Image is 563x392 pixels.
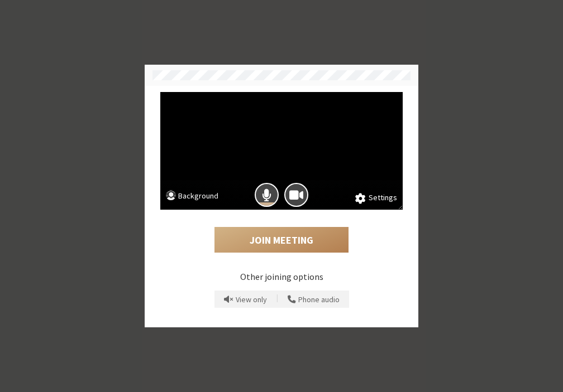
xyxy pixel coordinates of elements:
p: Other joining options [160,270,403,283]
button: Mic is on [255,183,279,207]
button: Join Meeting [214,227,349,253]
button: Settings [355,192,397,204]
button: Camera is on [284,183,308,207]
span: Phone audio [298,296,340,304]
button: Prevent echo when there is already an active mic and speaker in the room. [220,291,271,308]
button: Use your phone for mic and speaker while you view the meeting on this device. [284,291,343,308]
span: | [276,292,278,307]
span: View only [236,296,267,304]
button: Background [166,190,218,204]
